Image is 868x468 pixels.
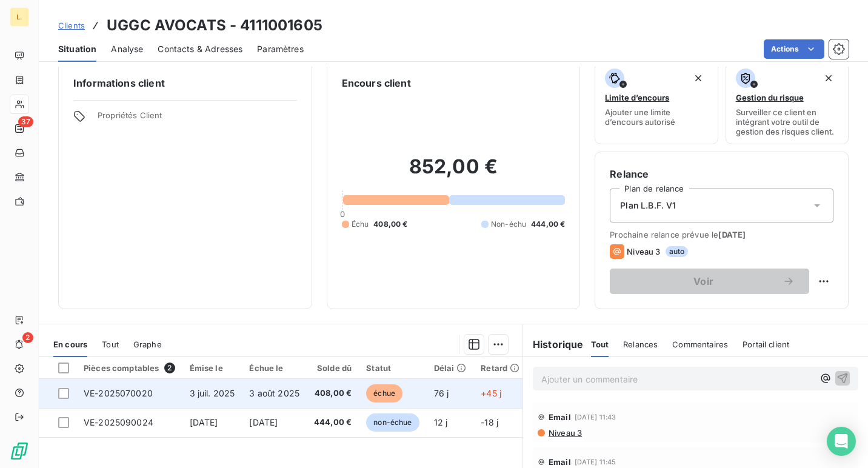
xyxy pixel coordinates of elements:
[18,116,33,127] span: 37
[591,339,609,349] span: Tout
[190,388,235,398] span: 3 juil. 2025
[575,413,616,421] span: [DATE] 11:43
[164,363,175,373] span: 2
[133,339,162,349] span: Graphe
[672,339,728,349] span: Commentaires
[605,93,669,102] span: Limite d’encours
[531,219,565,230] span: 444,00 €
[624,276,783,286] span: Voir
[743,339,789,349] span: Portail client
[314,363,352,373] div: Solde dû
[627,247,660,256] span: Niveau 3
[73,76,297,90] h6: Informations client
[314,416,352,429] span: 444,00 €
[98,110,297,127] span: Propriétés Client
[481,388,501,398] span: +45 j
[190,417,218,427] span: [DATE]
[491,219,526,230] span: Non-échu
[58,43,96,55] span: Situation
[610,269,809,294] button: Voir
[22,332,33,343] span: 2
[366,413,419,432] span: non-échue
[434,417,448,427] span: 12 j
[736,93,804,102] span: Gestion du risque
[10,7,29,27] div: L.
[547,428,582,438] span: Niveau 3
[623,339,658,349] span: Relances
[58,21,85,30] span: Clients
[111,43,143,55] span: Analyse
[726,61,849,144] button: Gestion du risqueSurveiller ce client en intégrant votre outil de gestion des risques client.
[366,363,419,373] div: Statut
[342,155,566,191] h2: 852,00 €
[107,15,322,36] h3: UGGC AVOCATS - 4111001605
[352,219,369,230] span: Échu
[102,339,119,349] span: Tout
[249,417,278,427] span: [DATE]
[827,427,856,456] div: Open Intercom Messenger
[764,39,824,59] button: Actions
[736,107,838,136] span: Surveiller ce client en intégrant votre outil de gestion des risques client.
[84,388,153,398] span: VE-2025070020
[610,230,833,239] span: Prochaine relance prévue le
[549,412,571,422] span: Email
[342,76,411,90] h6: Encours client
[434,388,449,398] span: 76 j
[666,246,689,257] span: auto
[58,19,85,32] a: Clients
[249,388,299,398] span: 3 août 2025
[620,199,676,212] span: Plan L.B.F. V1
[481,417,498,427] span: -18 j
[610,167,833,181] h6: Relance
[718,230,746,239] span: [DATE]
[53,339,87,349] span: En cours
[340,209,345,219] span: 0
[190,363,235,373] div: Émise le
[84,363,175,373] div: Pièces comptables
[481,363,519,373] div: Retard
[575,458,616,466] span: [DATE] 11:45
[249,363,299,373] div: Échue le
[549,457,571,467] span: Email
[373,219,407,230] span: 408,00 €
[523,337,584,352] h6: Historique
[257,43,304,55] span: Paramètres
[158,43,242,55] span: Contacts & Adresses
[434,363,467,373] div: Délai
[605,107,707,127] span: Ajouter une limite d’encours autorisé
[595,61,718,144] button: Limite d’encoursAjouter une limite d’encours autorisé
[84,417,153,427] span: VE-2025090024
[10,441,29,461] img: Logo LeanPay
[366,384,402,403] span: échue
[314,387,352,399] span: 408,00 €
